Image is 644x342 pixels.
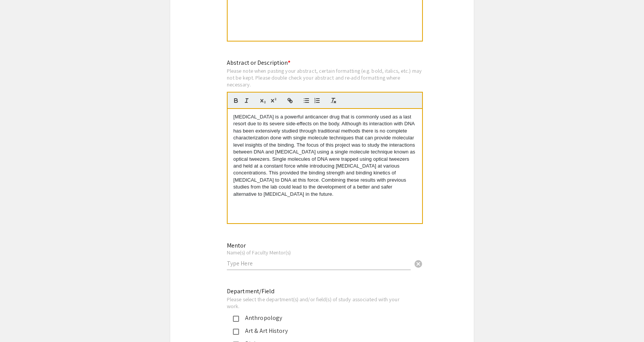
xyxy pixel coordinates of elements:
span: cancel [414,259,423,268]
input: Type Here [227,259,411,267]
div: Anthropology [239,313,399,323]
button: Clear [411,256,426,271]
div: Name(s) of Faculty Mentor(s) [227,249,411,256]
div: Please note when pasting your abstract, certain formatting (e.g. bold, italics, etc.) may not be ... [227,67,423,88]
div: Art & Art History [239,326,399,336]
mat-label: Mentor [227,241,246,249]
mat-label: Abstract or Description [227,59,290,67]
p: [MEDICAL_DATA] is a powerful anticancer drug that is commonly used as a last resort due to its se... [233,113,416,198]
mat-label: Department/Field [227,287,275,295]
div: Please select the department(s) and/or field(s) of study associated with your work. [227,296,405,309]
iframe: Chat [6,308,32,336]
